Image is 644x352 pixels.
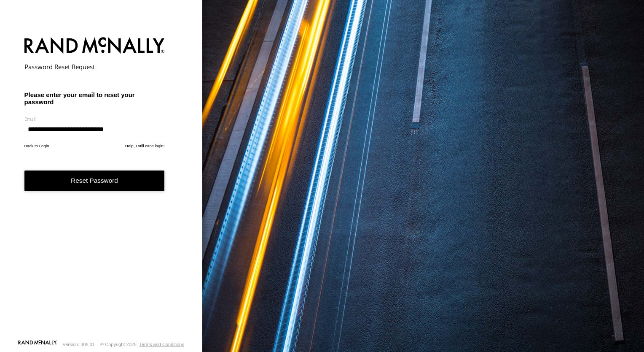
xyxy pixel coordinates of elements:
[140,342,184,347] a: Terms and Conditions
[125,144,165,148] a: Help, I still can't login!
[24,144,49,148] a: Back to Login
[100,342,184,347] div: © Copyright 2025 -
[24,116,165,122] label: Email
[18,340,57,349] a: Visit our Website
[24,62,165,71] h2: Password Reset Request
[24,171,165,191] button: Reset Password
[24,35,165,57] img: Rand McNally
[63,342,95,347] div: Version: 308.01
[24,91,165,106] h3: Please enter your email to reset your password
